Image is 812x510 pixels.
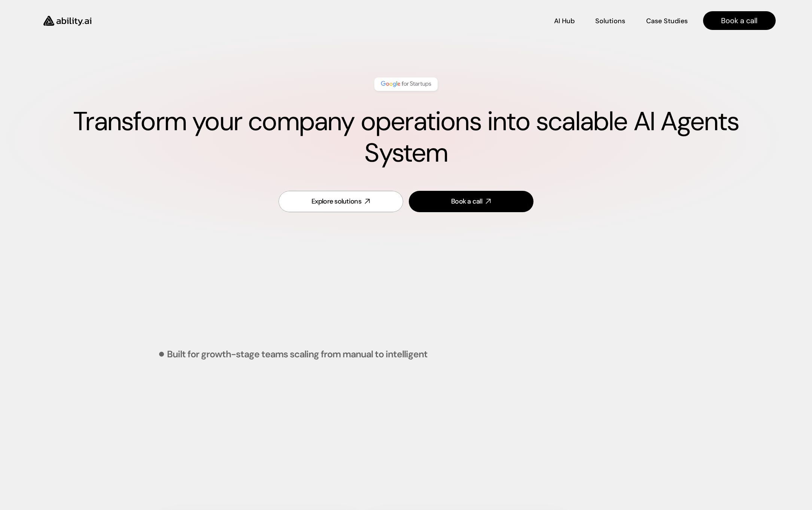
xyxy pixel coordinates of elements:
a: Solutions [595,14,625,27]
div: Book a call [451,197,482,206]
a: Book a call [703,11,776,30]
a: Book a call [409,191,533,212]
a: Case Studies [646,14,688,27]
p: Book a call [721,15,757,26]
p: Case Studies [646,16,688,26]
a: Explore solutions [279,191,403,212]
nav: Main navigation [102,11,776,30]
p: AI Hub [554,16,575,26]
p: Solutions [595,16,625,26]
a: AI Hub [554,14,575,27]
div: Explore solutions [311,197,361,206]
h1: Transform your company operations into scalable AI Agents System [30,106,782,169]
p: Built for growth-stage teams scaling from manual to intelligent [167,349,428,359]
